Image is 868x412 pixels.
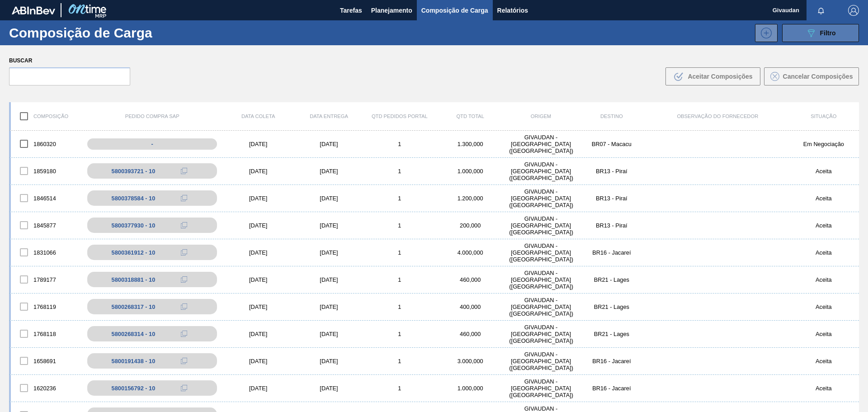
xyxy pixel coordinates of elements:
[112,249,156,256] div: 5800361912 - 10
[112,358,156,365] div: 5800191438 - 10
[364,358,435,365] div: 1
[293,114,364,119] div: Data Entrega
[223,276,293,283] div: [DATE]
[293,331,364,337] div: [DATE]
[293,141,364,147] div: [DATE]
[435,385,505,392] div: 1.000,000
[688,73,752,80] span: Aceitar Composições
[764,67,859,85] button: Cancelar Composições
[497,5,528,16] span: Relatórios
[364,114,435,119] div: Qtd Pedidos Portal
[435,358,505,365] div: 3.000,000
[435,141,505,147] div: 1.300,000
[576,276,647,283] div: BR21 - Lages
[223,385,293,392] div: [DATE]
[505,242,576,263] div: GIVAUDAN - SÃO PAULO (SP)
[576,114,647,119] div: Destino
[87,138,217,150] div: -
[11,243,81,262] div: 1831066
[223,195,293,202] div: [DATE]
[647,114,788,119] div: Observação do Fornecedor
[788,303,859,310] div: Aceita
[364,222,435,229] div: 1
[820,29,836,37] span: Filtro
[81,114,223,119] div: Pedido Compra SAP
[576,141,647,147] div: BR07 - Macacu
[364,249,435,256] div: 1
[788,331,859,337] div: Aceita
[293,303,364,310] div: [DATE]
[364,195,435,202] div: 1
[223,222,293,229] div: [DATE]
[9,28,158,38] h1: Composição de Carga
[293,168,364,175] div: [DATE]
[435,249,505,256] div: 4.000,000
[505,378,576,398] div: GIVAUDAN - SÃO PAULO (SP)
[576,303,647,310] div: BR21 - Lages
[848,5,859,16] img: Logout
[112,222,156,229] div: 5800377930 - 10
[505,351,576,371] div: GIVAUDAN - SÃO PAULO (SP)
[435,276,505,283] div: 460,000
[505,324,576,344] div: GIVAUDAN - SÃO PAULO (SP)
[807,4,835,17] button: Notificações
[175,166,193,176] div: Copiar
[223,114,293,119] div: Data coleta
[175,193,193,204] div: Copiar
[576,385,647,392] div: BR16 - Jacareí
[788,358,859,365] div: Aceita
[112,168,156,175] div: 5800393721 - 10
[576,222,647,229] div: BR13 - Piraí
[505,134,576,154] div: GIVAUDAN - SÃO PAULO (SP)
[435,303,505,310] div: 400,000
[175,383,193,393] div: Copiar
[293,276,364,283] div: [DATE]
[364,331,435,337] div: 1
[112,276,156,283] div: 5800318881 - 10
[505,215,576,236] div: GIVAUDAN - SÃO PAULO (SP)
[788,114,859,119] div: Situação
[788,276,859,283] div: Aceita
[788,222,859,229] div: Aceita
[223,358,293,365] div: [DATE]
[788,385,859,392] div: Aceita
[576,331,647,337] div: BR21 - Lages
[223,331,293,337] div: [DATE]
[223,303,293,310] div: [DATE]
[364,385,435,392] div: 1
[175,220,193,231] div: Copiar
[505,161,576,181] div: GIVAUDAN - SÃO PAULO (SP)
[783,73,853,80] span: Cancelar Composições
[293,222,364,229] div: [DATE]
[505,270,576,290] div: GIVAUDAN - SÃO PAULO (SP)
[11,216,81,235] div: 1845877
[223,168,293,175] div: [DATE]
[293,195,364,202] div: [DATE]
[435,168,505,175] div: 1.000,000
[11,134,81,153] div: 1860320
[112,385,156,392] div: 5800156792 - 10
[175,274,193,285] div: Copiar
[788,168,859,175] div: Aceita
[435,114,505,119] div: Qtd Total
[11,161,81,180] div: 1859180
[788,141,859,147] div: Em Negociação
[750,24,778,42] div: Nova Composição
[293,249,364,256] div: [DATE]
[112,303,156,310] div: 5800268317 - 10
[435,331,505,337] div: 460,000
[112,195,156,202] div: 5800378584 - 10
[11,379,81,398] div: 1620236
[782,24,859,42] button: Filtro
[223,141,293,147] div: [DATE]
[340,5,362,16] span: Tarefas
[175,301,193,312] div: Copiar
[223,249,293,256] div: [DATE]
[364,168,435,175] div: 1
[576,195,647,202] div: BR13 - Piraí
[576,168,647,175] div: BR13 - Piraí
[505,188,576,208] div: GIVAUDAN - SÃO PAULO (SP)
[435,222,505,229] div: 200,000
[175,247,193,258] div: Copiar
[112,331,156,337] div: 5800268314 - 10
